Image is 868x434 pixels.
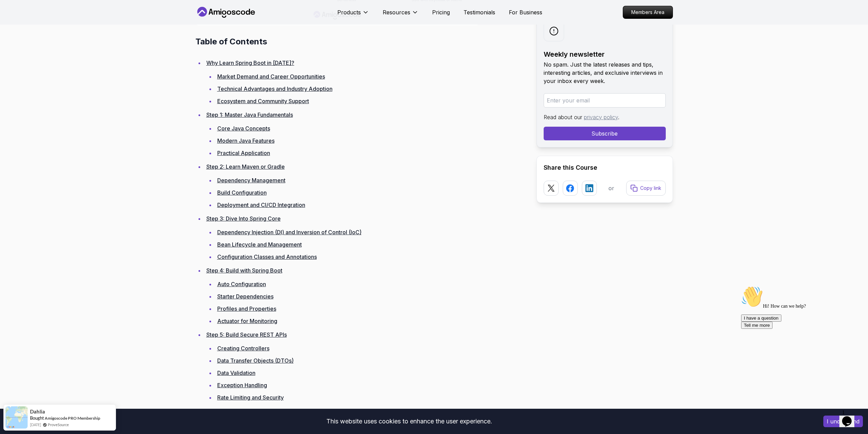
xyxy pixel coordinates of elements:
a: Testimonials [464,8,495,16]
a: Market Demand and Career Opportunities [217,73,325,80]
img: :wave: [3,3,25,25]
h2: Share this Course [544,163,666,172]
a: Core Java Concepts [217,125,270,132]
a: Step 6: Secure Your Applications [206,408,291,415]
a: Auto Configuration [217,281,266,288]
a: Actuator for Monitoring [217,318,277,324]
a: Data Transfer Objects (DTOs) [217,357,294,364]
a: Practical Application [217,150,270,156]
iframe: chat widget [839,407,861,427]
button: Subscribe [544,127,666,140]
iframe: chat widget [738,283,861,403]
a: Starter Dependencies [217,293,274,300]
a: Modern Java Features [217,137,275,144]
button: Tell me more [3,39,34,46]
a: Ecosystem and Community Support [217,98,309,104]
input: Enter your email [544,93,666,108]
a: Rate Limiting and Security [217,394,284,401]
a: Profiles and Properties [217,305,276,312]
div: 👋Hi! How can we help?I have a questionTell me more [3,3,126,46]
span: [DATE] [30,422,41,428]
h2: Weekly newsletter [544,50,666,59]
a: Configuration Classes and Annotations [217,253,317,260]
a: Step 5: Build Secure REST APIs [206,331,287,338]
a: Step 3: Dive Into Spring Core [206,215,281,222]
p: Resources [383,8,410,16]
a: Members Area [623,6,673,19]
span: Dahlia [30,409,45,415]
a: Dependency Injection (DI) and Inversion of Control (IoC) [217,229,362,236]
a: Bean Lifecycle and Management [217,241,302,248]
a: Build Configuration [217,189,267,196]
p: Members Area [623,6,673,18]
a: Pricing [432,8,450,16]
a: Step 4: Build with Spring Boot [206,267,282,274]
button: Products [337,8,369,22]
p: Read about our . [544,113,666,121]
p: Products [337,8,361,16]
div: This website uses cookies to enhance the user experience. [5,414,813,429]
span: Bought [30,415,44,421]
a: Step 1: Master Java Fundamentals [206,111,293,118]
a: Dependency Management [217,177,285,184]
a: Technical Advantages and Industry Adoption [217,85,333,92]
a: Step 2: Learn Maven or Gradle [206,163,285,170]
a: ProveSource [48,422,69,428]
span: Hi! How can we help? [3,20,68,26]
a: Amigoscode PRO Membership [45,416,100,421]
a: Deployment and CI/CD Integration [217,201,305,208]
button: Copy link [626,181,666,196]
a: Creating Controllers [217,345,269,352]
a: Data Validation [217,369,255,376]
button: Accept cookies [823,416,863,427]
button: I have a question [3,31,43,39]
p: Copy link [640,185,661,192]
a: For Business [509,8,542,16]
a: Exception Handling [217,382,267,389]
p: No spam. Just the latest releases and tips, interesting articles, and exclusive interviews in you... [544,60,666,85]
img: provesource social proof notification image [5,406,28,429]
a: Why Learn Spring Boot in [DATE]? [206,59,294,66]
a: privacy policy [584,114,618,121]
p: or [608,184,614,192]
h2: Table of Contents [195,36,526,47]
button: Resources [383,8,418,22]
